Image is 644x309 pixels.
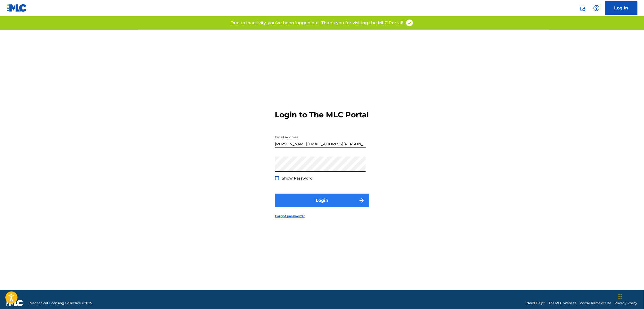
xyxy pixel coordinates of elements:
p: Due to inactivity, you've been logged out. Thank you for visiting the MLC Portal! [231,20,403,26]
img: help [593,5,600,11]
button: Login [275,194,369,207]
span: Show Password [282,176,313,181]
span: Mechanical Licensing Collective © 2025 [30,301,92,306]
img: search [579,5,586,11]
img: logo [6,300,23,306]
a: Log In [605,1,638,15]
a: The MLC Website [549,301,577,306]
a: Privacy Policy [615,301,638,306]
a: Forgot password? [275,214,305,219]
div: Help [591,3,602,13]
img: MLC Logo [6,4,27,12]
iframe: Chat Widget [617,283,644,309]
div: Drag [619,289,622,305]
img: f7272a7cc735f4ea7f67.svg [358,197,365,204]
img: access [406,19,414,27]
h3: Login to The MLC Portal [275,110,369,120]
a: Portal Terms of Use [580,301,611,306]
a: Public Search [577,3,588,13]
a: Need Help? [527,301,546,306]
